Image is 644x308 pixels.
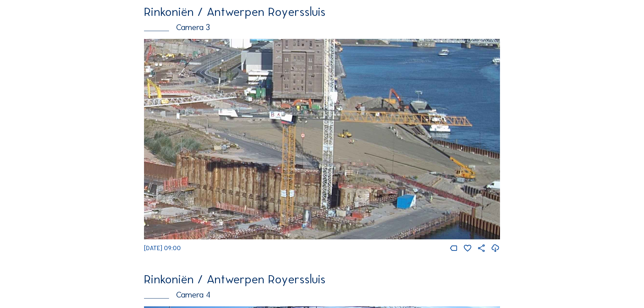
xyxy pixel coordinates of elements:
[144,23,500,32] div: Camera 3
[144,273,500,285] div: Rinkoniën / Antwerpen Royerssluis
[144,291,500,299] div: Camera 4
[144,6,500,18] div: Rinkoniën / Antwerpen Royerssluis
[144,244,181,252] span: [DATE] 09:00
[144,39,500,239] img: Image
